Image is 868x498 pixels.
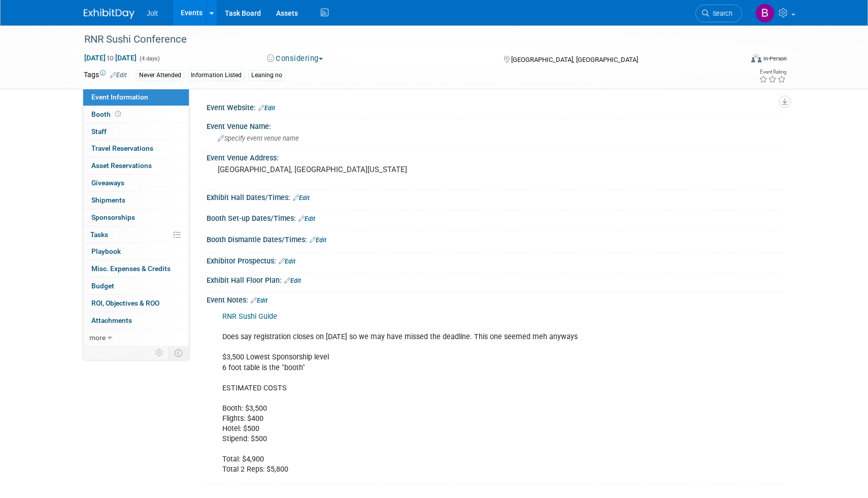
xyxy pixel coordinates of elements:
span: Budget [91,282,114,290]
a: ROI, Objectives & ROO [83,295,189,312]
div: Never Attended [136,70,184,81]
span: Misc. Expenses & Credits [91,264,171,273]
a: Budget [83,278,189,294]
div: Exhibit Hall Dates/Times: [207,190,784,203]
span: Attachments [91,316,132,324]
span: Jolt [147,9,158,17]
a: Tasks [83,226,189,243]
a: Sponsorships [83,209,189,226]
a: Asset Reservations [83,157,189,174]
a: Edit [298,215,315,222]
a: Playbook [83,243,189,260]
span: [DATE] [DATE] [84,53,137,62]
a: RNR Sushi Guide [222,312,277,321]
div: Booth Dismantle Dates/Times: [207,232,784,245]
td: Personalize Event Tab Strip [151,346,169,359]
span: Booth not reserved yet [113,110,123,118]
a: Edit [258,105,275,112]
div: Event Venue Address: [207,150,784,163]
span: Shipments [91,196,125,204]
a: Edit [110,72,127,79]
img: Format-Inperson.png [751,54,761,62]
div: Leaning no [248,70,285,81]
span: Tasks [90,230,108,239]
div: Exhibitor Prospectus: [207,253,784,267]
span: [GEOGRAPHIC_DATA], [GEOGRAPHIC_DATA] [511,56,638,63]
span: Playbook [91,247,121,255]
a: Edit [293,194,310,202]
span: Giveaways [91,179,124,187]
img: Brooke Valderrama [755,4,775,23]
span: Search [709,10,732,17]
div: Exhibit Hall Floor Plan: [207,273,784,286]
a: Travel Reservations [83,140,189,157]
a: Attachments [83,312,189,329]
span: more [89,334,106,342]
span: ROI, Objectives & ROO [91,299,159,307]
span: Asset Reservations [91,161,152,170]
a: Event Information [83,89,189,106]
div: Information Listed [188,70,245,81]
img: ExhibitDay [84,9,135,19]
span: (4 days) [139,55,160,62]
div: Event Rating [759,70,786,75]
pre: [GEOGRAPHIC_DATA], [GEOGRAPHIC_DATA][US_STATE] [218,165,436,174]
div: RNR Sushi Conference [81,30,727,49]
span: Travel Reservations [91,144,153,152]
a: Edit [279,258,295,265]
button: Considering [263,53,327,64]
a: Staff [83,123,189,140]
a: Booth [83,106,189,123]
div: Event Notes: [207,292,784,306]
div: Booth Set-up Dates/Times: [207,211,784,224]
a: Shipments [83,192,189,209]
div: Does say registration closes on [DATE] so we may have missed the deadline. This one seemed meh an... [215,307,673,480]
a: Giveaways [83,175,189,191]
div: Event Format [682,53,787,68]
div: Event Website: [207,100,784,113]
div: In-Person [763,55,787,62]
a: Edit [310,237,326,244]
a: Search [695,5,742,22]
td: Toggle Event Tabs [169,346,189,359]
a: Edit [251,297,268,304]
span: to [106,54,115,62]
span: Specify event venue name [218,135,299,142]
a: Misc. Expenses & Credits [83,260,189,277]
span: Staff [91,127,107,136]
span: Event Information [91,93,148,101]
span: Sponsorships [91,213,135,221]
a: more [83,329,189,346]
td: Tags [84,70,127,81]
div: Event Venue Name: [207,119,784,131]
span: Booth [91,110,123,118]
a: Edit [284,277,301,284]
